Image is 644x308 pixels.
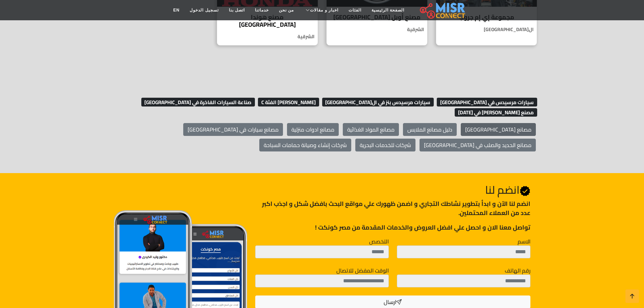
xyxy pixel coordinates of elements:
[343,123,399,136] a: مصانع المواد الغذائية
[420,2,465,19] img: main.misr_connect
[320,97,434,107] a: سيارات مرسيدس بنز في ال[GEOGRAPHIC_DATA]
[435,97,537,107] a: سيارات مرسيدس في [GEOGRAPHIC_DATA]
[222,14,313,28] h4: مصنع هوندا [GEOGRAPHIC_DATA]
[255,199,530,217] p: انضم لنا اﻵن و ابدأ بتطوير نشاطك التجاري و اضمن ظهورك علي مواقع البحث بافضل شكل و اجذب اكبر عدد م...
[505,266,530,275] label: رقم الهاتف
[258,98,319,106] span: [PERSON_NAME] الفئة C
[140,97,255,107] a: صناعة السيارات الفاخرة في [GEOGRAPHIC_DATA]
[299,4,343,17] a: اخبار و مقالات
[461,123,536,136] a: مصانع [GEOGRAPHIC_DATA]
[366,4,409,17] a: الصفحة الرئيسية
[322,98,434,106] span: سيارات مرسيدس بنز في ال[GEOGRAPHIC_DATA]
[310,7,338,13] span: اخبار و مقالات
[343,4,366,17] a: الفئات
[453,107,537,117] a: مصنع [PERSON_NAME] في [DATE]
[287,123,339,136] a: مصانع ادوات منزلية
[420,139,536,151] a: مصانع الحديد والصلب في [GEOGRAPHIC_DATA]
[250,4,274,17] a: خدماتنا
[441,14,532,21] h4: مجموعة إي إم جروب
[455,108,537,117] span: مصنع [PERSON_NAME] في [DATE]
[217,33,318,40] p: الشرقية
[436,26,537,33] p: ال[GEOGRAPHIC_DATA]
[403,123,457,136] a: دليل مصانع الملابس
[259,139,351,151] a: شركات إنشاء وصيانة حمامات السباحة
[274,4,299,17] a: من نحن
[183,123,283,136] a: مصانع سيارات في [GEOGRAPHIC_DATA]
[185,4,223,17] a: تسجيل الدخول
[369,237,389,245] label: التخصص
[355,139,415,151] a: شركات للخدمات البحرية
[224,4,250,17] a: اتصل بنا
[255,183,530,196] h2: انضم لنا
[520,186,530,196] svg: Verified account
[327,26,427,33] p: الشرقية
[437,98,537,106] span: سيارات مرسيدس في [GEOGRAPHIC_DATA]
[336,266,389,275] label: الوقت المفضل للاتصال
[141,98,255,106] span: صناعة السيارات الفاخرة في [GEOGRAPHIC_DATA]
[255,223,530,232] p: تواصل معنا الان و احصل علي افضل العروض والخدمات المقدمة من مصر كونكت !
[518,237,530,245] label: الاسم
[256,97,319,107] a: [PERSON_NAME] الفئة C
[168,4,185,17] a: EN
